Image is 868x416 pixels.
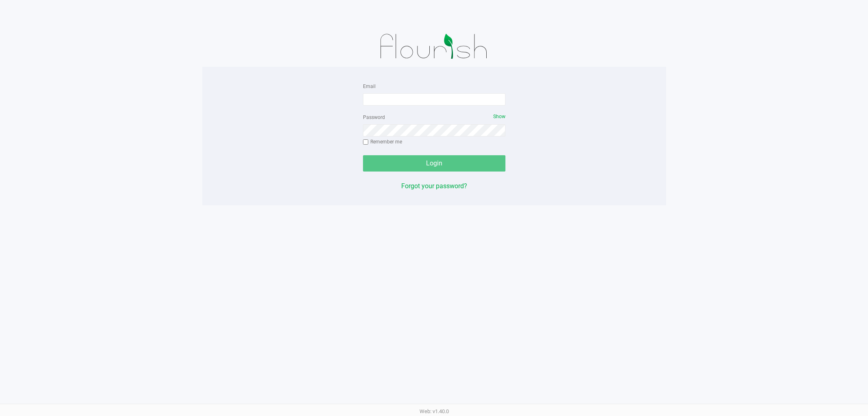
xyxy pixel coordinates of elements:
span: Web: v1.40.0 [420,408,449,414]
input: Remember me [363,139,369,145]
label: Password [363,114,385,121]
span: Show [493,114,505,119]
label: Remember me [363,138,402,145]
button: Forgot your password? [401,181,467,191]
label: Email [363,83,376,90]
